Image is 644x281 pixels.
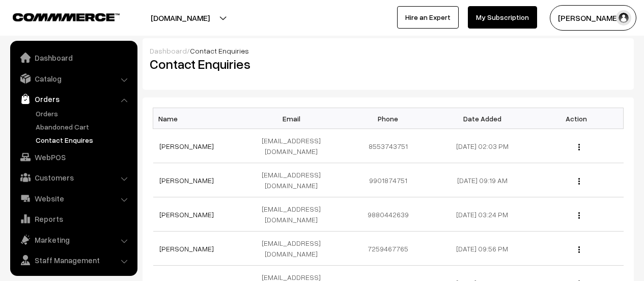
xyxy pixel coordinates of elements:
[529,108,624,129] th: Action
[578,178,580,185] img: Menu
[159,176,214,185] a: [PERSON_NAME]
[153,108,247,129] th: Name
[578,212,580,219] img: Menu
[341,129,435,163] td: 8553743751
[13,69,134,88] a: Catalog
[247,197,341,232] td: [EMAIL_ADDRESS][DOMAIN_NAME]
[578,144,580,150] img: Menu
[341,163,435,197] td: 9901874751
[33,121,134,132] a: Abandoned Cart
[550,5,636,31] button: [PERSON_NAME]
[159,210,214,219] a: [PERSON_NAME]
[435,129,529,163] td: [DATE] 02:03 PM
[468,6,537,29] a: My Subscription
[13,168,134,187] a: Customers
[341,108,435,129] th: Phone
[341,232,435,266] td: 7259467765
[341,197,435,232] td: 9880442639
[150,56,381,72] h2: Contact Enquiries
[247,129,341,163] td: [EMAIL_ADDRESS][DOMAIN_NAME]
[13,10,102,22] a: COMMMERCE
[150,46,187,55] a: Dashboard
[435,232,529,266] td: [DATE] 09:56 PM
[435,108,529,129] th: Date Added
[13,210,134,228] a: Reports
[435,163,529,197] td: [DATE] 09:19 AM
[13,189,134,208] a: Website
[33,135,134,145] a: Contact Enquires
[435,197,529,232] td: [DATE] 03:24 PM
[13,148,134,166] a: WebPOS
[13,90,134,108] a: Orders
[159,244,214,253] a: [PERSON_NAME]
[13,251,134,269] a: Staff Management
[397,6,459,29] a: Hire an Expert
[247,108,341,129] th: Email
[159,142,214,150] a: [PERSON_NAME]
[33,108,134,119] a: Orders
[190,46,249,55] span: Contact Enquiries
[150,45,627,56] div: /
[13,13,120,21] img: COMMMERCE
[13,48,134,67] a: Dashboard
[115,5,245,31] button: [DOMAIN_NAME]
[247,163,341,197] td: [EMAIL_ADDRESS][DOMAIN_NAME]
[578,246,580,253] img: Menu
[247,232,341,266] td: [EMAIL_ADDRESS][DOMAIN_NAME]
[13,231,134,249] a: Marketing
[616,10,631,25] img: user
